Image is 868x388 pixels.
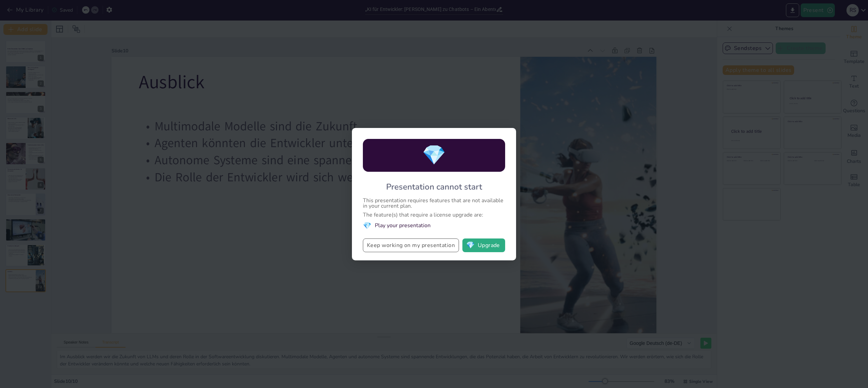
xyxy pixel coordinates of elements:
button: diamondUpgrade [462,238,505,252]
div: The feature(s) that require a license upgrade are: [363,212,505,218]
div: Presentation cannot start [386,181,482,192]
span: diamond [422,142,446,168]
li: Play your presentation [363,221,505,230]
span: diamond [466,242,475,249]
span: diamond [363,221,371,230]
div: This presentation requires features that are not available in your current plan. [363,198,505,209]
button: Keep working on my presentation [363,238,459,252]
